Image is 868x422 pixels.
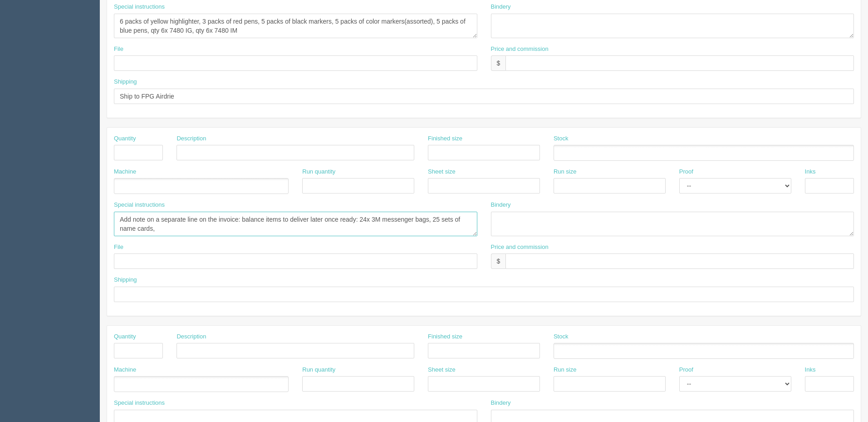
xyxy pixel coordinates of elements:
[805,168,816,176] label: Inks
[491,201,511,209] label: Bindery
[491,253,506,269] div: $
[114,333,136,341] label: Quantity
[491,243,549,252] label: Price and commission
[114,201,165,209] label: Special instructions
[679,168,693,176] label: Proof
[114,243,123,252] label: File
[428,168,456,176] label: Sheet size
[554,134,569,143] label: Stock
[554,333,569,341] label: Stock
[114,276,137,284] label: Shipping
[554,168,577,176] label: Run size
[302,168,335,176] label: Run quantity
[554,366,577,374] label: Run size
[491,55,506,71] div: $
[114,3,165,11] label: Special instructions
[177,333,206,341] label: Description
[114,45,123,54] label: File
[114,134,136,143] label: Quantity
[114,399,165,407] label: Special instructions
[177,134,206,143] label: Description
[491,3,511,11] label: Bindery
[805,366,816,374] label: Inks
[428,134,462,143] label: Finished size
[114,168,136,176] label: Machine
[679,366,693,374] label: Proof
[428,366,456,374] label: Sheet size
[114,78,137,86] label: Shipping
[491,399,511,407] label: Bindery
[491,45,549,54] label: Price and commission
[302,366,335,374] label: Run quantity
[114,366,136,374] label: Machine
[428,333,462,341] label: Finished size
